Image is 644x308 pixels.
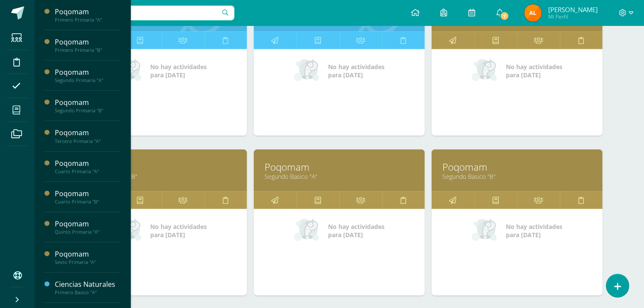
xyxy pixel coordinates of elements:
[151,222,207,239] span: No hay actividades para [DATE]
[294,218,322,244] img: no_activities_small.png
[55,37,120,53] a: PoqomamPrimero Primaria "B"
[55,219,120,235] a: PoqomamQuinto Primaria "A"
[55,17,120,23] div: Primero Primaria "A"
[55,159,120,175] a: PoqomamCuarto Primaria "A"
[500,11,509,21] span: 7
[472,218,500,244] img: no_activities_small.png
[442,172,592,181] a: Segundo Basico "B"
[548,5,598,14] span: [PERSON_NAME]
[55,159,120,168] div: Poqomam
[55,128,120,138] div: Poqomam
[524,4,542,22] img: 7c522403d9ccf42216f7c099d830469e.png
[55,98,120,108] div: Poqomam
[55,37,120,47] div: Poqomam
[55,259,120,265] div: Sexto Primaria "A"
[506,222,563,239] span: No hay actividades para [DATE]
[55,289,120,295] div: Primero Basico "A"
[55,77,120,83] div: Segundo Primaria "A"
[442,160,592,174] a: Poqomam
[55,138,120,144] div: Tercero Primaria "A"
[55,108,120,114] div: Segundo Primaria "B"
[40,6,234,20] input: Busca un usuario...
[55,7,120,17] div: Poqomam
[328,63,385,79] span: No hay actividades para [DATE]
[55,67,120,77] div: Poqomam
[55,98,120,114] a: PoqomamSegundo Primaria "B"
[55,199,120,205] div: Cuarto Primaria "B"
[55,249,120,265] a: PoqomamSexto Primaria "A"
[548,13,598,20] span: Mi Perfil
[55,229,120,235] div: Quinto Primaria "A"
[55,249,120,259] div: Poqomam
[265,160,414,174] a: Poqomam
[55,128,120,144] a: PoqomamTercero Primaria "A"
[472,58,500,84] img: no_activities_small.png
[55,189,120,199] div: Poqomam
[55,189,120,205] a: PoqomamCuarto Primaria "B"
[55,47,120,53] div: Primero Primaria "B"
[506,63,563,79] span: No hay actividades para [DATE]
[55,168,120,175] div: Cuarto Primaria "A"
[265,172,414,181] a: Segundo Basico "A"
[55,7,120,23] a: PoqomamPrimero Primaria "A"
[55,279,120,289] div: Ciencias Naturales
[55,279,120,295] a: Ciencias NaturalesPrimero Basico "A"
[55,219,120,229] div: Poqomam
[87,172,236,181] a: Primero Basico "B"
[151,63,207,79] span: No hay actividades para [DATE]
[55,67,120,83] a: PoqomamSegundo Primaria "A"
[328,222,385,239] span: No hay actividades para [DATE]
[294,58,322,84] img: no_activities_small.png
[87,160,236,174] a: Poqomam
